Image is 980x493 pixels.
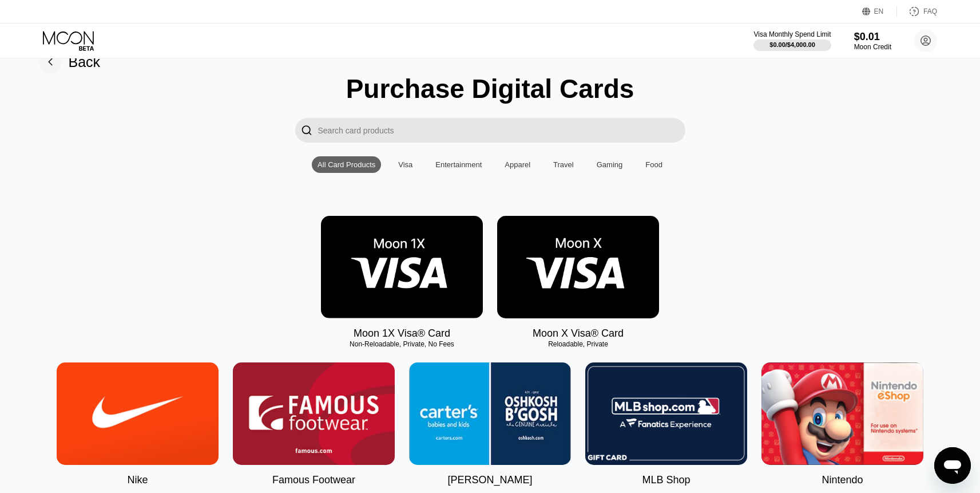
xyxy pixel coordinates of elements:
div: EN [874,7,884,15]
div: Nike [127,474,148,486]
div: Food [640,156,668,173]
div: Entertainment [435,160,482,169]
div: [PERSON_NAME] [447,474,532,486]
div: Moon Credit [854,43,891,51]
iframe: 启动消息传送窗口的按钮 [934,447,971,484]
div: Travel [553,160,574,169]
div: Visa [398,160,412,169]
div: FAQ [897,6,937,17]
div: All Card Products [318,160,375,169]
div: Non-Reloadable, Private, No Fees [321,340,483,348]
div: Moon 1X Visa® Card [354,328,450,340]
div: All Card Products [312,156,381,173]
div: FAQ [923,7,937,15]
div: Apparel [505,160,530,169]
div: Entertainment [430,156,487,173]
div: $0.01 [854,31,891,43]
div: Nintendo [822,474,863,486]
div: Back [39,50,101,73]
div: MLB Shop [642,474,690,486]
div: Apparel [499,156,536,173]
div: Visa [392,156,418,173]
div: Gaming [597,160,623,169]
div: Visa Monthly Spend Limit [753,30,831,38]
div: Reloadable, Private [497,340,659,348]
div: Moon X Visa® Card [533,328,624,340]
div:  [301,124,312,137]
div: $0.00 / $4,000.00 [769,41,815,48]
div: Purchase Digital Cards [346,73,634,104]
input: Search card products [318,118,685,143]
div: $0.01Moon Credit [854,31,891,51]
div: Travel [547,156,580,173]
div: Famous Footwear [272,474,355,486]
div: Back [69,54,101,70]
div:  [295,118,318,143]
div: Gaming [591,156,629,173]
div: EN [862,6,897,17]
div: Food [645,160,662,169]
div: Visa Monthly Spend Limit$0.00/$4,000.00 [753,30,831,51]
